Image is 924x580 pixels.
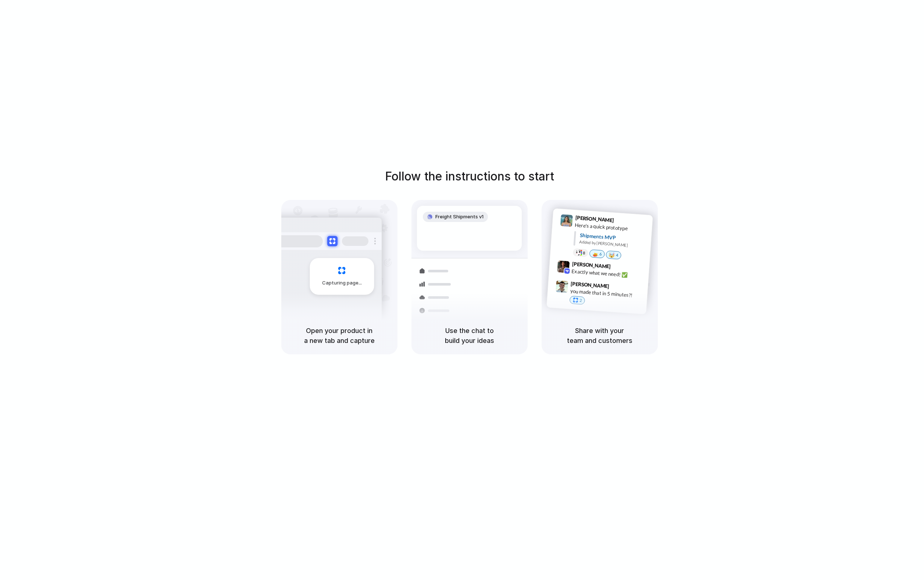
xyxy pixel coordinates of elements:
div: Here's a quick prototype [574,221,648,234]
span: [PERSON_NAME] [572,260,611,271]
h5: Share with your team and customers [550,326,649,346]
h5: Use the chat to build your ideas [420,326,519,346]
h1: Follow the instructions to start [385,168,554,185]
div: Added by [PERSON_NAME] [579,239,647,250]
span: 6 [599,252,602,256]
span: 9:47 AM [611,283,627,292]
span: [PERSON_NAME] [575,214,614,224]
span: 9:41 AM [616,217,631,226]
div: Exactly what we need! ✅ [571,267,645,280]
span: 4 [616,253,618,257]
span: 9:42 AM [613,263,628,272]
div: you made that in 5 minutes?! [570,287,643,300]
h5: Open your product in a new tab and capture [290,326,389,346]
span: 2 [579,298,582,302]
span: Capturing page [322,279,363,287]
div: 🤯 [609,252,615,258]
span: 8 [582,251,585,255]
span: Freight Shipments v1 [435,213,484,221]
span: [PERSON_NAME] [570,280,609,290]
div: Shipments MVP [579,232,647,244]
